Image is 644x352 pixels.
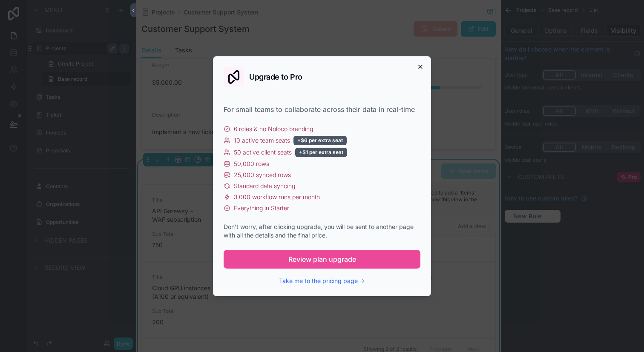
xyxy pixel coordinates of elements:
span: Review plan upgrade [288,254,356,264]
span: 25,000 synced rows [234,171,291,179]
span: Standard data syncing [234,182,295,190]
div: +$6 per extra seat [293,136,347,145]
span: Everything in Starter [234,204,289,212]
h2: Upgrade to Pro [249,73,302,81]
span: 50,000 rows [234,160,269,168]
span: 6 roles & no Noloco branding [234,125,313,133]
div: Don't worry, after clicking upgrade, you will be sent to another page with all the details and th... [224,223,420,240]
span: 3,000 workflow runs per month [234,193,320,201]
span: 50 active client seats [234,148,292,157]
button: Review plan upgrade [224,250,420,269]
button: Take me to the pricing page → [279,277,365,285]
span: 10 active team seats [234,136,290,145]
div: +$1 per extra seat [295,148,347,157]
div: For small teams to collaborate across their data in real-time [224,104,420,114]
